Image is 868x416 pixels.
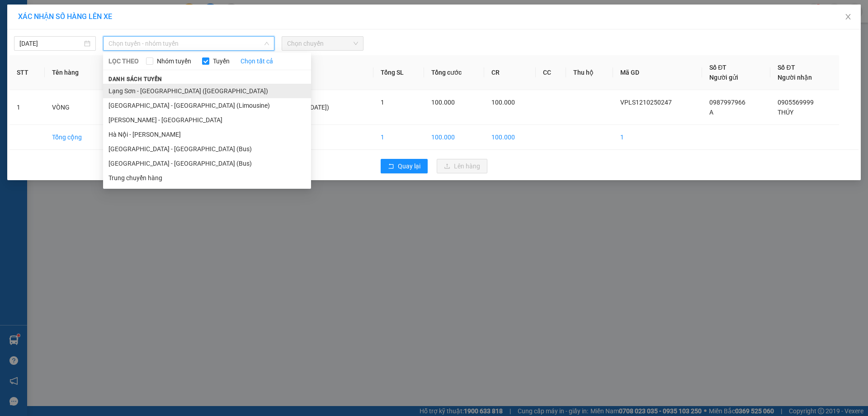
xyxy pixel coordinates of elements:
[103,75,168,83] span: Danh sách tuyến
[241,56,273,66] a: Chọn tất cả
[613,55,702,90] th: Mã GD
[835,5,861,30] button: Close
[778,109,793,116] span: THÚY
[153,56,195,66] span: Nhóm tuyến
[424,55,485,90] th: Tổng cước
[398,161,420,171] span: Quay lại
[381,99,384,106] span: 1
[709,99,745,106] span: 0987997966
[388,163,394,170] span: rollback
[103,84,311,98] li: Lạng Sơn - [GEOGRAPHIC_DATA] ([GEOGRAPHIC_DATA])
[484,125,535,150] td: 100.000
[19,38,82,48] input: 12/10/2025
[484,55,535,90] th: CR
[373,55,424,90] th: Tổng SL
[108,56,139,66] span: LỌC THEO
[373,125,424,150] td: 1
[491,99,515,106] span: 100.000
[778,64,795,71] span: Số ĐT
[709,64,726,71] span: Số ĐT
[18,12,112,21] span: XÁC NHẬN SỐ HÀNG LÊN XE
[778,99,814,106] span: 0905569999
[620,99,672,106] span: VPLS1210250247
[264,41,269,46] span: down
[108,37,269,50] span: Chọn tuyến - nhóm tuyến
[709,109,713,116] span: A
[103,171,311,185] li: Trung chuyển hàng
[536,55,566,90] th: CC
[437,159,487,173] button: uploadLên hàng
[45,90,104,125] td: VÒNG
[103,142,311,156] li: [GEOGRAPHIC_DATA] - [GEOGRAPHIC_DATA] (Bus)
[9,90,45,125] td: 1
[45,55,104,90] th: Tên hàng
[103,127,311,142] li: Hà Nội - [PERSON_NAME]
[209,56,233,66] span: Tuyến
[103,113,311,127] li: [PERSON_NAME] - [GEOGRAPHIC_DATA]
[709,74,738,81] span: Người gửi
[844,13,852,20] span: close
[45,125,104,150] td: Tổng cộng
[103,156,311,171] li: [GEOGRAPHIC_DATA] - [GEOGRAPHIC_DATA] (Bus)
[778,74,812,81] span: Người nhận
[287,37,358,50] span: Chọn chuyến
[103,98,311,113] li: [GEOGRAPHIC_DATA] - [GEOGRAPHIC_DATA] (Limousine)
[9,55,45,90] th: STT
[566,55,613,90] th: Thu hộ
[381,159,428,173] button: rollbackQuay lại
[424,125,485,150] td: 100.000
[613,125,702,150] td: 1
[431,99,455,106] span: 100.000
